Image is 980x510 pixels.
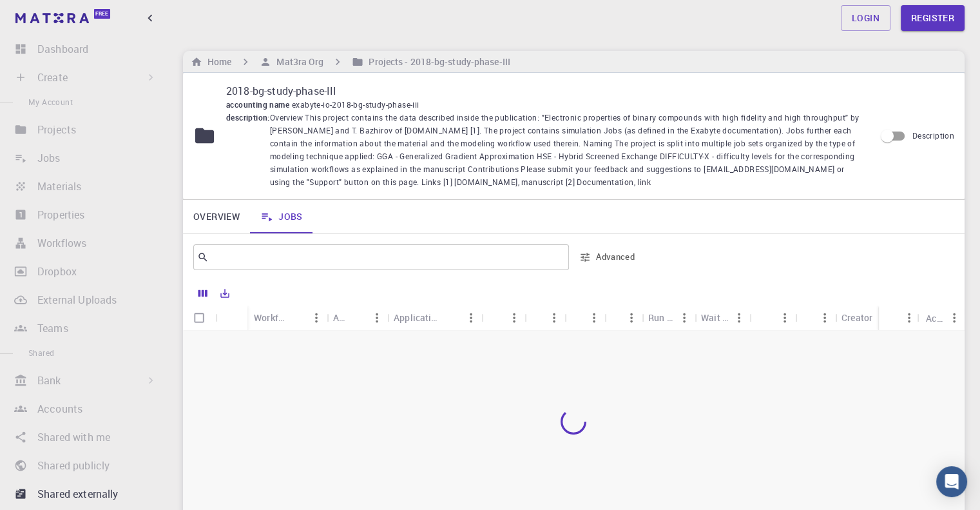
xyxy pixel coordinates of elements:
a: Login [841,5,890,31]
button: Menu [674,308,695,328]
div: Application Version [387,305,481,330]
span: accounting name [226,99,292,110]
span: exabyte-io-2018-bg-study-phase-iii [292,99,425,110]
a: Free [13,8,115,28]
div: Application [327,305,387,330]
button: Menu [504,308,524,328]
p: Shared externally [37,486,119,502]
button: Sort [531,308,552,328]
button: Menu [584,308,604,328]
div: Actions [919,306,965,331]
div: Run Time [642,305,695,330]
div: Cluster [481,305,524,330]
button: Menu [544,308,564,328]
div: Application Version [394,305,440,330]
div: Owner [795,305,835,330]
button: Menu [944,308,965,328]
button: Sort [488,308,508,328]
div: Status [879,306,919,331]
button: Sort [872,308,893,328]
div: Run Time [648,305,674,330]
button: Sort [346,308,367,328]
p: 2018-bg-study-phase-III [226,83,865,99]
button: Menu [814,308,835,328]
button: Export [214,283,236,304]
nav: breadcrumb [188,55,513,69]
img: logo [15,13,89,23]
div: Workflow Name [254,305,285,330]
div: Created [749,305,795,330]
h6: Mat3ra Org [271,55,323,69]
button: Sort [440,308,461,328]
span: Shared [28,348,54,358]
button: Sort [571,308,591,328]
a: Jobs [250,200,313,233]
div: Nodes [564,305,604,330]
span: My Account [28,97,73,107]
h6: Projects - 2018-bg-study-phase-III [363,55,510,69]
button: Sort [885,308,906,328]
div: Queue [524,305,564,330]
button: Menu [899,308,919,328]
button: Menu [774,308,795,328]
span: Description [912,130,954,141]
button: Menu [306,308,327,328]
button: Sort [285,308,306,328]
a: Overview [183,200,250,233]
button: Menu [621,308,642,328]
a: Register [901,5,965,31]
button: Menu [729,308,749,328]
span: Free [95,10,108,17]
span: description : [226,112,270,188]
button: Columns [192,283,214,304]
button: Sort [756,308,776,328]
button: Menu [367,308,387,328]
button: Menu [461,308,481,328]
div: Wait Time [701,305,729,330]
button: Sort [802,308,822,328]
button: Advanced [574,247,641,268]
span: Overview This project contains the data described inside the publication: "Electronic properties ... [270,112,865,188]
a: Shared externally [10,481,162,507]
div: Creator [841,305,872,330]
div: Open Intercom Messenger [936,466,967,497]
div: Workflow Name [247,305,327,330]
div: Icon [215,306,247,331]
div: Application [333,305,346,330]
div: Actions [926,306,944,331]
h6: Home [202,55,231,69]
div: Wait Time [695,305,749,330]
div: Cores [604,305,642,330]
